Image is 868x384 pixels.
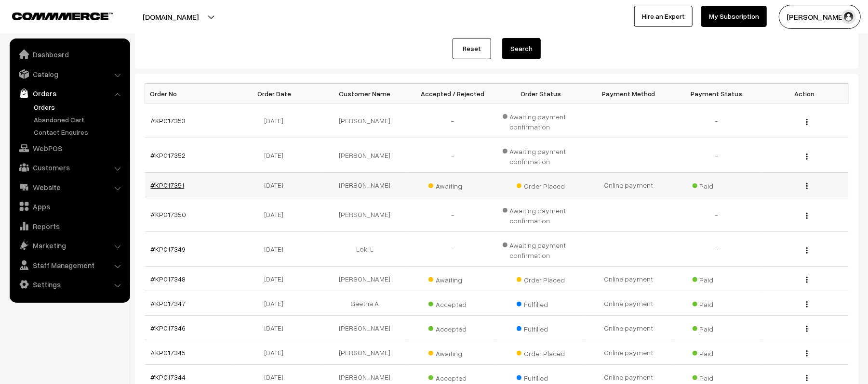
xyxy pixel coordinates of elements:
[151,181,185,189] a: #KP017351
[321,84,409,103] th: Customer Name
[693,272,741,285] span: Paid
[12,276,127,293] a: Settings
[321,232,409,267] td: Loki L
[145,84,233,103] th: Order No
[517,179,565,191] span: Order Placed
[806,277,808,283] img: Menu
[151,210,187,218] a: #KP017350
[673,197,761,232] td: -
[517,272,565,285] span: Order Placed
[31,127,127,137] a: Contact Enquires
[806,154,808,160] img: Menu
[233,173,321,197] td: [DATE]
[428,272,477,285] span: Awaiting
[12,13,113,20] img: COMMMERCE
[673,232,761,267] td: -
[502,38,541,59] button: Search
[585,291,673,316] td: Online payment
[233,232,321,267] td: [DATE]
[585,316,673,340] td: Online payment
[841,10,856,24] img: user
[321,103,409,138] td: [PERSON_NAME]
[233,316,321,340] td: [DATE]
[503,203,579,226] span: Awaiting payment confirmation
[806,350,808,357] img: Menu
[806,375,808,381] img: Menu
[517,321,565,334] span: Fulfilled
[693,371,741,383] span: Paid
[693,346,741,358] span: Paid
[12,10,96,21] a: COMMMERCE
[453,38,491,59] a: Reset
[151,116,186,125] a: #KP017353
[693,179,741,191] span: Paid
[12,256,127,274] a: Staff Management
[428,179,477,191] span: Awaiting
[233,103,321,138] td: [DATE]
[233,138,321,173] td: [DATE]
[806,213,808,219] img: Menu
[12,159,127,176] a: Customers
[503,144,579,166] span: Awaiting payment confirmation
[151,275,186,283] a: #KP017348
[806,247,808,254] img: Menu
[12,218,127,235] a: Reports
[409,197,497,232] td: -
[12,140,127,157] a: WebPOS
[31,115,127,125] a: Abandoned Cart
[503,238,579,260] span: Awaiting payment confirmation
[409,103,497,138] td: -
[428,371,477,383] span: Accepted
[428,297,477,309] span: Accepted
[12,85,127,102] a: Orders
[12,198,127,215] a: Apps
[233,340,321,365] td: [DATE]
[151,245,186,253] a: #KP017349
[321,316,409,340] td: [PERSON_NAME]
[151,324,186,332] a: #KP017346
[151,348,186,357] a: #KP017345
[634,6,693,27] a: Hire an Expert
[151,299,186,307] a: #KP017347
[321,197,409,232] td: [PERSON_NAME]
[233,291,321,316] td: [DATE]
[428,346,477,358] span: Awaiting
[428,321,477,334] span: Accepted
[701,6,767,27] a: My Subscription
[151,373,186,381] a: #KP017344
[321,291,409,316] td: Geetha A
[585,340,673,365] td: Online payment
[693,321,741,334] span: Paid
[585,84,673,103] th: Payment Method
[321,138,409,173] td: [PERSON_NAME]
[585,173,673,197] td: Online payment
[409,138,497,173] td: -
[693,297,741,309] span: Paid
[12,46,127,63] a: Dashboard
[673,103,761,138] td: -
[517,371,565,383] span: Fulfilled
[806,301,808,307] img: Menu
[233,197,321,232] td: [DATE]
[12,237,127,254] a: Marketing
[806,183,808,189] img: Menu
[321,267,409,291] td: [PERSON_NAME]
[761,84,849,103] th: Action
[497,84,585,103] th: Order Status
[806,119,808,125] img: Menu
[409,232,497,267] td: -
[151,151,186,159] a: #KP017352
[12,65,127,83] a: Catalog
[321,340,409,365] td: [PERSON_NAME]
[585,267,673,291] td: Online payment
[517,297,565,309] span: Fulfilled
[31,102,127,112] a: Orders
[233,267,321,291] td: [DATE]
[233,84,321,103] th: Order Date
[503,109,579,132] span: Awaiting payment confirmation
[517,346,565,358] span: Order Placed
[409,84,497,103] th: Accepted / Rejected
[673,138,761,173] td: -
[779,5,861,29] button: [PERSON_NAME]
[12,179,127,196] a: Website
